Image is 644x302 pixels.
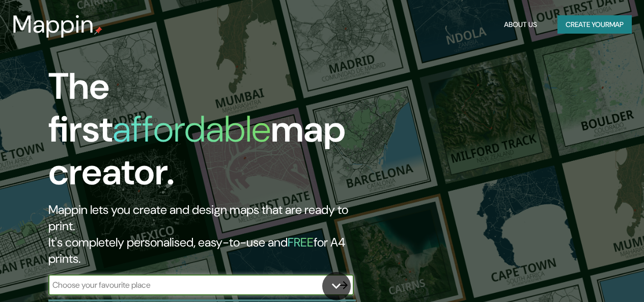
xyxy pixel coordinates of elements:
[94,26,102,35] img: mappin-pin
[500,15,541,34] button: About Us
[288,234,314,250] h5: FREE
[48,202,371,267] h2: Mappin lets you create and design maps that are ready to print. It's completely personalised, eas...
[557,15,632,34] button: Create yourmap
[113,105,271,153] h1: affordable
[12,10,94,39] h3: Mappin
[48,65,371,202] h1: The first map creator.
[48,279,333,291] input: Choose your favourite place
